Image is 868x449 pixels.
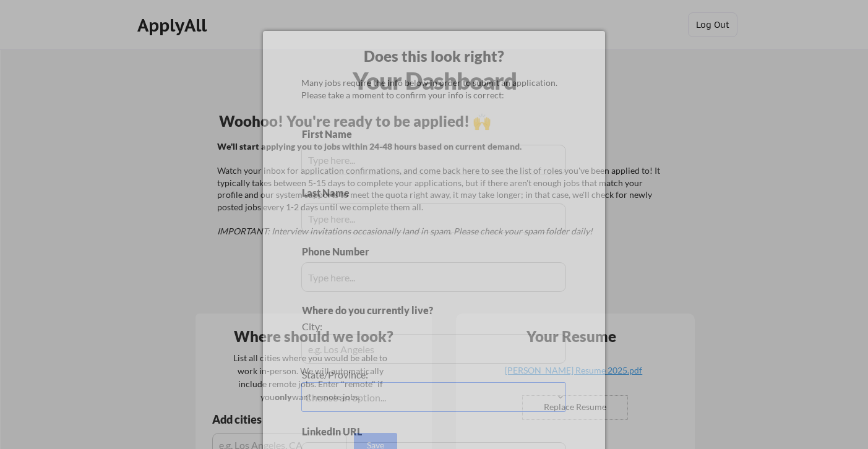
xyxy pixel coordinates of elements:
div: Where do you currently live? [302,304,497,317]
div: Does this look right? [263,46,605,67]
div: Last Name [302,186,362,200]
input: Type here... [301,262,566,292]
div: Many jobs require the info below in order to submit an application. Please take a moment to confi... [301,77,566,101]
div: Phone Number [302,245,376,259]
div: State/Province: [302,368,497,382]
input: Type here... [301,145,566,174]
div: LinkedIn URL [302,425,394,438]
input: Type here... [301,203,566,233]
div: City: [302,320,497,333]
div: First Name [302,127,362,141]
input: e.g. Los Angeles [301,334,566,364]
